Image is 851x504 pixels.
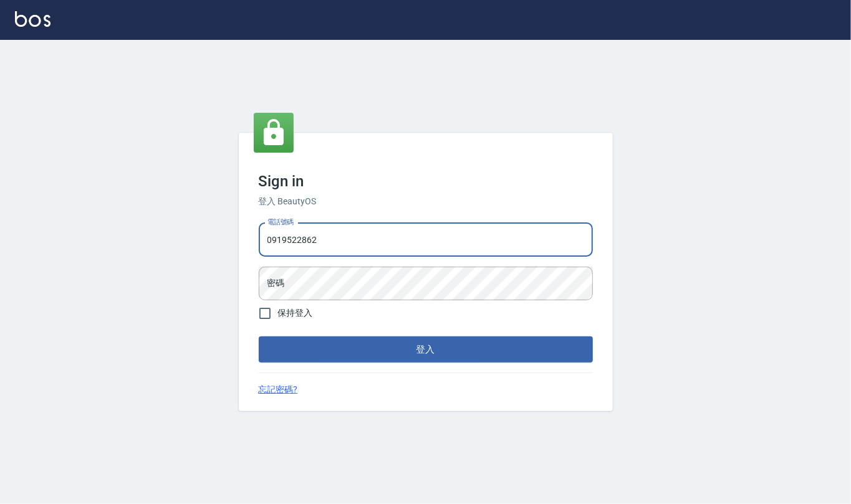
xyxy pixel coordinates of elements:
button: 登入 [259,336,593,363]
a: 忘記密碼? [259,383,298,396]
h3: Sign in [259,173,593,190]
img: Logo [15,11,50,27]
span: 保持登入 [278,307,313,320]
h6: 登入 BeautyOS [259,195,593,208]
label: 電話號碼 [267,217,294,227]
